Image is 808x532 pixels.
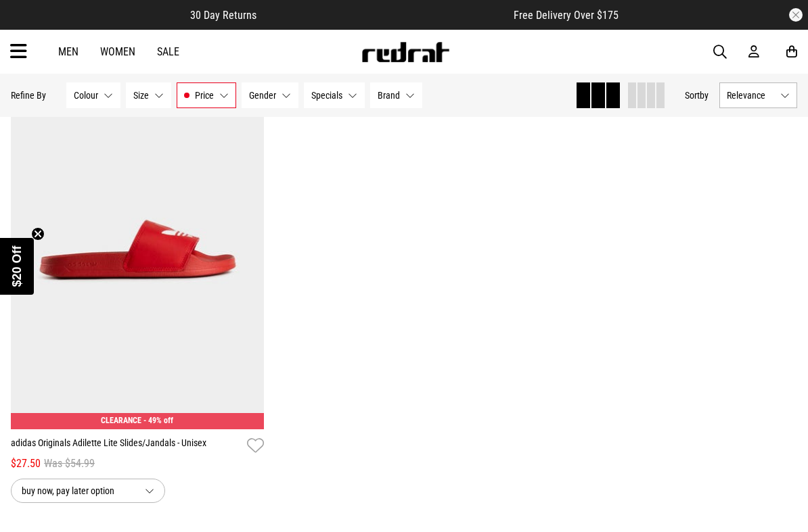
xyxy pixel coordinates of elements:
span: buy now, pay later option [22,483,134,499]
span: Price [195,90,214,101]
button: Open LiveChat chat widget [11,5,51,46]
span: $27.50 [11,456,41,472]
button: Size [126,82,171,108]
a: Women [100,45,135,58]
span: - 49% off [143,416,173,425]
img: Redrat logo [361,42,450,62]
img: Adidas Originals Adilette Lite Slides/jandals - Unisex in Red [11,76,264,430]
button: buy now, pay later option [11,479,165,503]
span: $20 Off [10,245,24,287]
span: Was $54.99 [44,456,95,472]
button: Brand [370,82,422,108]
a: adidas Originals Adilette Lite Slides/Jandals - Unisex [11,436,242,456]
p: Refine By [11,90,46,101]
span: Specials [311,90,342,101]
span: Size [133,90,149,101]
a: Men [58,45,78,58]
button: Close teaser [31,227,45,241]
button: Specials [304,82,365,108]
button: Price [177,82,236,108]
span: Free Delivery Over $175 [514,9,619,22]
span: 30 Day Returns [190,9,256,22]
span: Gender [249,90,276,101]
button: Gender [242,82,298,108]
span: Colour [74,90,98,101]
span: by [700,90,709,101]
button: Relevance [719,82,797,108]
span: CLEARANCE [101,416,141,425]
button: Colour [66,82,120,108]
span: Relevance [727,90,775,101]
a: Sale [157,45,179,58]
span: Brand [378,90,400,101]
button: Sortby [685,87,709,103]
iframe: Customer reviews powered by Trustpilot [284,8,487,22]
